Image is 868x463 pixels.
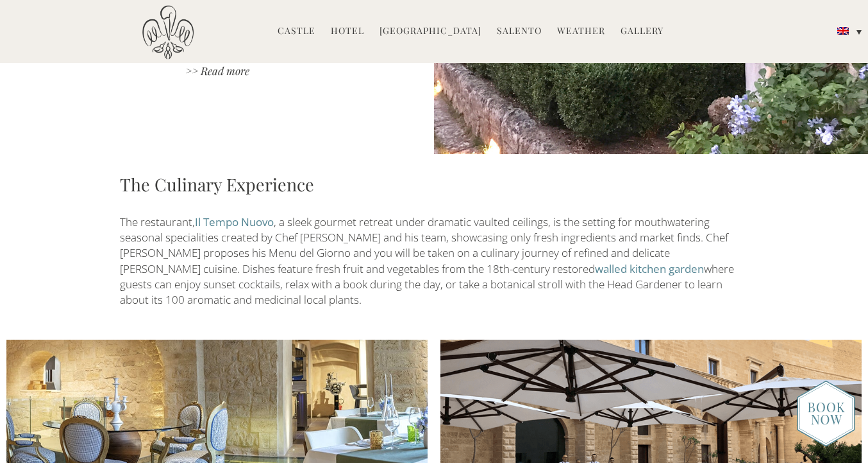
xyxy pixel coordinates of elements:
[142,5,194,60] img: Castello di Ugento
[120,171,748,197] h3: The Culinary Experience
[331,24,364,39] a: Hotel
[621,24,664,39] a: Gallery
[278,24,315,39] a: Castle
[557,24,605,39] a: Weather
[797,380,855,447] img: new-booknow.png
[595,261,704,276] a: walled kitchen garden
[497,24,542,39] a: Salento
[195,214,274,229] a: Il Tempo Nuovo
[380,24,481,39] a: [GEOGRAPHIC_DATA]
[120,214,748,308] p: The restaurant, , a sleek gourmet retreat under dramatic vaulted ceilings, is the setting for mou...
[837,27,849,35] img: English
